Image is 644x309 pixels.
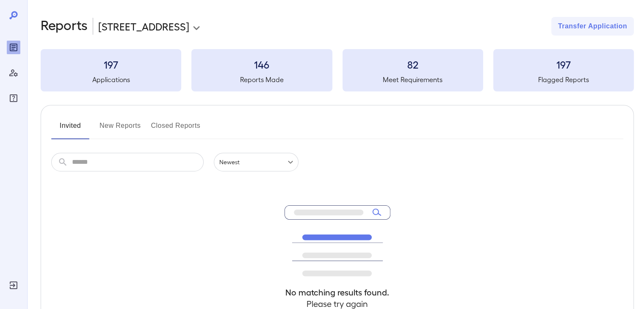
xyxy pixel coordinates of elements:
div: FAQ [7,91,20,105]
div: Reports [7,41,20,54]
button: New Reports [100,119,141,139]
summary: 197Applications146Reports Made82Meet Requirements197Flagged Reports [41,49,634,91]
div: Log Out [7,279,20,292]
h2: Reports [41,17,88,36]
h3: 197 [493,58,634,71]
div: Newest [214,153,299,171]
p: [STREET_ADDRESS] [98,19,189,33]
button: Transfer Application [551,17,634,36]
h5: Meet Requirements [343,74,483,85]
button: Invited [51,119,89,139]
h4: No matching results found. [285,287,390,298]
h5: Reports Made [191,74,332,85]
h5: Flagged Reports [493,74,634,85]
button: Closed Reports [151,119,201,139]
h3: 197 [41,58,181,71]
h3: 146 [191,58,332,71]
h5: Applications [41,74,181,85]
h3: 82 [343,58,483,71]
div: Manage Users [7,66,20,80]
